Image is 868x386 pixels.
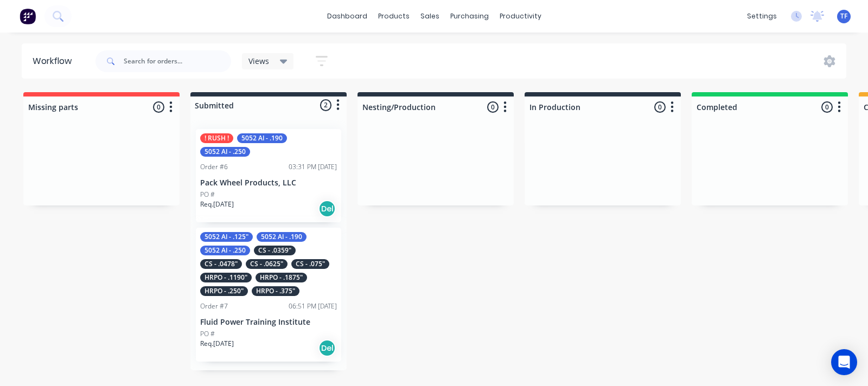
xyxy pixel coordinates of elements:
div: 03:31 PM [DATE] [289,162,337,172]
div: HRPO - .375" [252,286,299,296]
p: Req. [DATE] [200,339,234,349]
p: Pack Wheel Products, LLC [200,178,337,188]
img: Factory [20,8,36,24]
p: PO # [200,190,215,200]
div: 5052 Al - .125"5052 Al - .1905052 Al - .250CS - .0359"CS - .0478"CS - .0625"CS - .075"HRPO - .119... [196,228,341,362]
div: Del [318,200,336,217]
div: 06:51 PM [DATE] [289,301,337,311]
div: ! RUSH ! [200,133,233,143]
div: 5052 Al - .190 [257,232,307,242]
div: products [373,8,415,24]
div: HRPO - .250" [200,286,248,296]
div: HRPO - .1190" [200,273,252,282]
div: 5052 Al - .250 [200,246,250,255]
span: Views [248,55,269,67]
a: dashboard [322,8,373,24]
div: sales [415,8,445,24]
div: CS - .0478" [200,259,242,269]
div: ! RUSH !5052 Al - .1905052 Al - .250Order #603:31 PM [DATE]Pack Wheel Products, LLCPO #Req.[DATE]Del [196,129,341,222]
div: CS - .0625" [246,259,288,269]
p: Fluid Power Training Institute [200,318,337,327]
div: Order #7 [200,301,228,311]
div: 5052 Al - .125" [200,232,253,242]
div: Order #6 [200,162,228,172]
div: CS - .0359" [254,246,296,255]
div: Del [318,339,336,357]
div: 5052 Al - .250 [200,147,250,157]
div: productivity [494,8,547,24]
p: PO # [200,329,215,339]
div: Workflow [33,55,77,68]
div: HRPO - .1875" [256,273,307,282]
div: CS - .075" [291,259,329,269]
span: TF [840,11,847,21]
input: Search for orders... [124,50,231,72]
div: 5052 Al - .190 [237,133,287,143]
div: settings [742,8,782,24]
div: purchasing [445,8,494,24]
div: Open Intercom Messenger [831,349,857,375]
p: Req. [DATE] [200,200,234,209]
